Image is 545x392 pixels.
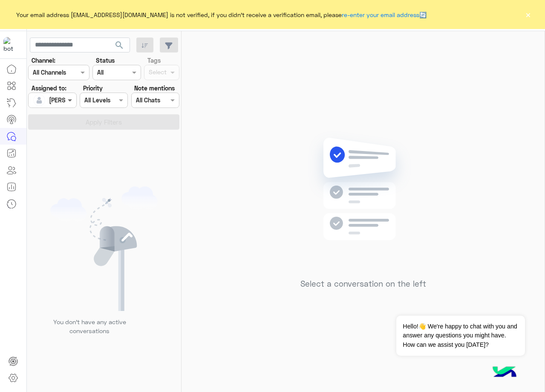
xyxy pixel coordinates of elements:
[134,84,175,93] label: Note mentions
[16,10,427,19] span: Your email address [EMAIL_ADDRESS][DOMAIN_NAME] is not verified, if you didn't receive a verifica...
[83,84,103,93] label: Priority
[302,131,425,273] img: no messages
[46,317,133,336] p: You don’t have any active conversations
[396,316,525,356] span: Hello!👋 We're happy to chat with you and answer any questions you might have. How can we assist y...
[32,56,55,65] label: Channel:
[114,40,124,50] span: search
[524,10,532,19] button: ×
[28,114,179,130] button: Apply Filters
[490,358,519,388] img: hulul-logo.png
[342,11,419,18] a: re-enter your email address
[50,186,158,311] img: empty users
[96,56,115,65] label: Status
[33,94,45,106] img: defaultAdmin.png
[3,37,19,52] img: 317874714732967
[32,84,66,93] label: Assigned to:
[300,279,426,289] h5: Select a conversation on the left
[109,38,130,56] button: search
